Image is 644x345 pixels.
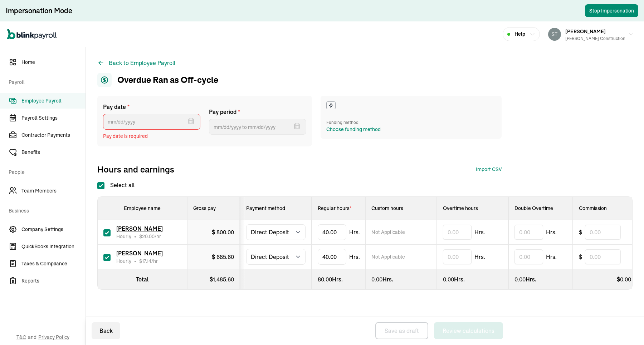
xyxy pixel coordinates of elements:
span: Privacy Policy [38,334,69,341]
input: mm/dd/yyyy [103,114,200,130]
span: Hrs. [546,252,557,261]
div: Custom hours [371,205,431,212]
input: TextInput [318,249,346,265]
button: Help [503,27,540,41]
div: Hrs. [443,275,502,284]
span: 80.00 [318,276,332,283]
button: Stop Impersonation [585,4,638,17]
span: Help [514,30,525,38]
div: $ [212,252,234,261]
span: Not Applicable [371,253,405,260]
span: 0.00 [371,276,382,283]
span: People [9,161,81,181]
input: Select all [97,182,104,189]
span: Commission [579,205,607,211]
input: mm/dd/yyyy to mm/dd/yyyy [209,119,306,135]
span: [PERSON_NAME] [565,28,606,35]
label: Select all [97,181,135,189]
span: /hr [139,257,158,265]
span: Taxes & Compliance [21,260,86,267]
span: 0.00 [443,276,454,283]
span: • [134,233,136,240]
div: Total [103,275,181,284]
div: Hrs. [514,275,567,284]
div: Review calculations [443,326,494,335]
span: 1,485.60 [213,276,234,283]
span: Hourly [116,257,131,265]
button: Back [92,322,120,339]
input: 0.00 [514,249,543,264]
div: $ [193,275,234,284]
span: 17.14 [142,258,151,264]
div: Hrs. [371,275,431,284]
span: $ [579,228,582,236]
span: Company Settings [21,226,86,233]
iframe: Chat Widget [525,268,644,345]
span: [PERSON_NAME] [116,225,163,232]
button: [PERSON_NAME][PERSON_NAME] Construction [545,25,637,43]
span: Hrs. [474,228,485,236]
span: Payment method [246,205,285,211]
label: Pay period [209,107,306,116]
input: 0.00 [585,225,621,240]
div: [PERSON_NAME] Construction [565,35,625,42]
button: Import CSV [476,166,502,173]
span: 0.00 [514,276,526,283]
label: Pay date [103,102,200,111]
span: Team Members [21,187,86,195]
input: 0.00 [514,225,543,240]
nav: Global [7,24,57,45]
div: Double Overtime [514,205,567,212]
span: Hrs. [349,252,360,261]
input: 0.00 [443,249,472,264]
span: $ [139,258,151,264]
span: Hrs. [349,228,360,236]
span: /hr [139,233,161,240]
span: Hourly [116,233,131,240]
span: Contractor Payments [21,131,86,139]
span: Not Applicable [371,229,405,236]
span: Overtime hours [443,205,478,211]
span: Employee Payroll [21,97,86,105]
button: Choose funding method [326,126,381,133]
span: 20.00 [142,233,155,240]
h1: Overdue Ran as Off-cycle [97,73,218,87]
span: 800.00 [216,229,234,236]
span: Benefits [21,149,86,156]
div: Gross pay [193,205,234,212]
input: 0.00 [443,225,472,240]
span: Hours and earnings [97,164,174,175]
span: Employee name [124,205,161,211]
span: Hrs. [546,228,557,236]
span: T&C [16,334,26,341]
span: 685.60 [216,253,234,260]
div: Funding method [326,119,381,126]
input: TextInput [318,224,346,240]
span: Regular hours [318,205,351,211]
input: 0.00 [585,249,621,264]
div: Save as draft [385,326,419,335]
span: Home [21,59,86,66]
span: Reports [21,277,86,285]
span: • [134,257,136,265]
span: $ [139,233,155,240]
div: $ [212,228,234,236]
span: [PERSON_NAME] [116,250,163,257]
span: Pay date is required [103,132,200,140]
span: $ [579,252,582,261]
button: Save as draft [375,322,428,339]
span: Payroll Settings [21,114,86,122]
button: Back to Employee Payroll [97,59,175,67]
span: QuickBooks Integration [21,243,86,250]
div: Hrs. [318,275,359,284]
span: Business [9,200,81,220]
button: Review calculations [434,322,503,339]
div: Impersonation Mode [6,6,72,16]
span: Hrs. [474,252,485,261]
span: Payroll [9,71,81,91]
